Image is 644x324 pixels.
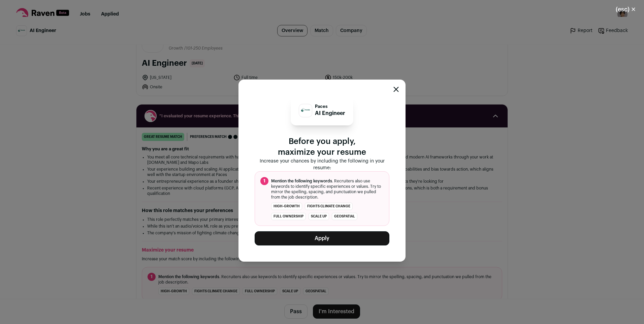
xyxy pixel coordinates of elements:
[608,2,644,17] button: Close modal
[271,213,306,220] li: full ownership
[260,177,268,185] span: 1
[255,158,389,171] p: Increase your chances by including the following in your resume:
[315,104,345,109] p: Paces
[299,106,312,115] img: 2a309a01e154450aa5202d5664a065d86a413e8edfe74f5e24b27fffc16344bb.jpg
[393,87,399,92] button: Close modal
[332,213,357,220] li: geospatial
[255,136,389,158] p: Before you apply, maximize your resume
[255,231,389,245] button: Apply
[271,178,384,200] span: . Recruiters also use keywords to identify specific experiences or values. Try to mirror the spel...
[309,213,329,220] li: scale up
[305,203,353,210] li: fights climate change
[271,179,332,183] span: Mention the following keywords
[271,203,302,210] li: high-growth
[315,109,345,117] p: AI Engineer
